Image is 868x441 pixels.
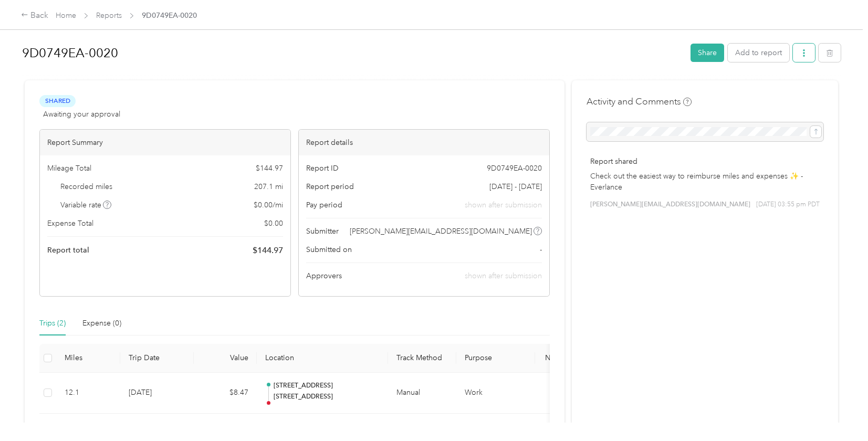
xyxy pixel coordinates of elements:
[40,130,290,155] div: Report Summary
[256,163,283,174] span: $ 144.97
[306,199,342,211] span: Pay period
[47,245,89,256] span: Report total
[194,373,257,414] td: $8.47
[465,199,542,211] span: shown after submission
[56,11,76,20] a: Home
[56,373,120,414] td: 12.1
[350,226,532,237] span: [PERSON_NAME][EMAIL_ADDRESS][DOMAIN_NAME]
[96,11,122,20] a: Reports
[487,163,542,174] span: 9D0749EA-0020
[60,199,112,211] span: Variable rate
[274,381,380,391] p: [STREET_ADDRESS]
[274,422,380,429] p: 11:16 am
[194,344,257,373] th: Value
[254,181,283,192] span: 207.1 mi
[728,44,789,62] button: Add to report
[306,163,339,174] span: Report ID
[590,171,820,193] p: Check out the easiest way to reimburse miles and expenses ✨ - Everlance
[47,218,93,229] span: Expense Total
[120,344,194,373] th: Trip Date
[39,318,66,329] div: Trips (2)
[306,244,352,255] span: Submitted on
[254,199,283,211] span: $ 0.00 / mi
[489,181,542,192] span: [DATE] - [DATE]
[465,271,542,280] span: shown after submission
[43,109,120,120] span: Awaiting your approval
[691,44,724,62] button: Share
[306,226,339,237] span: Submitter
[306,181,354,192] span: Report period
[456,344,535,373] th: Purpose
[253,244,283,257] span: $ 144.97
[299,130,549,155] div: Report details
[590,200,750,209] span: [PERSON_NAME][EMAIL_ADDRESS][DOMAIN_NAME]
[39,95,76,107] span: Shared
[590,156,820,167] p: Report shared
[120,373,194,414] td: [DATE]
[21,9,48,22] div: Back
[587,95,692,108] h4: Activity and Comments
[274,392,380,402] p: [STREET_ADDRESS]
[60,181,112,192] span: Recorded miles
[535,344,574,373] th: Notes
[456,373,535,414] td: Work
[82,318,121,329] div: Expense (0)
[756,200,820,209] span: [DATE] 03:55 pm PDT
[306,270,342,281] span: Approvers
[56,344,120,373] th: Miles
[388,344,456,373] th: Track Method
[142,10,197,21] span: 9D0749EA-0020
[47,163,91,174] span: Mileage Total
[540,244,542,255] span: -
[264,218,283,229] span: $ 0.00
[22,40,683,66] h1: 9D0749EA-0020
[809,382,868,441] iframe: Everlance-gr Chat Button Frame
[388,373,456,414] td: Manual
[257,344,388,373] th: Location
